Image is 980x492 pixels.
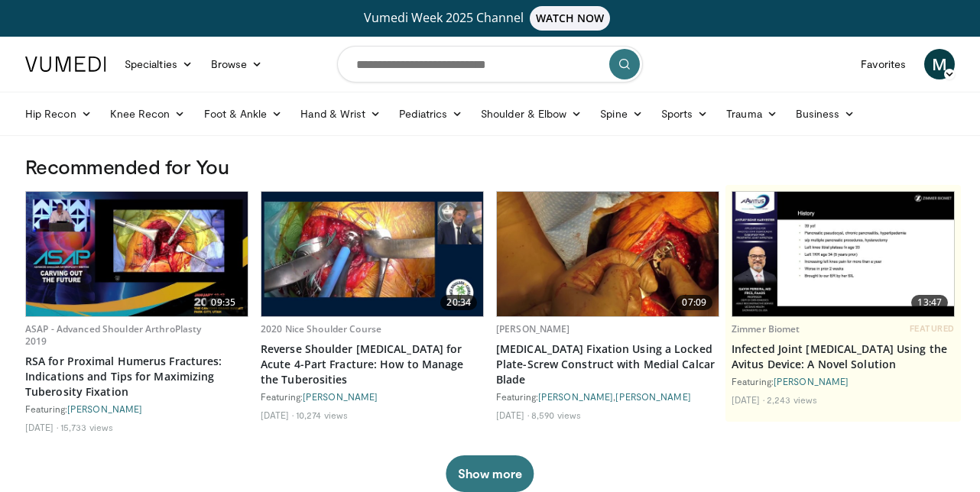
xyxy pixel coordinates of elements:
a: Specialties [115,49,202,79]
img: f986402b-3e48-401f-842a-2c1fdc6edc35.620x360_q85_upscale.jpg [261,192,483,316]
a: RSA for Proximal Humerus Fractures: Indications and Tips for Maximizing Tuberosity Fixation [25,354,248,400]
input: Search topics, interventions [337,46,643,83]
a: Infected Joint [MEDICAL_DATA] Using the Avitus Device: A Novel Solution [732,341,955,372]
a: Spine [591,99,651,129]
a: Business [787,99,865,129]
img: VuMedi Logo [25,57,106,72]
a: [PERSON_NAME] [496,322,570,335]
a: 13:47 [732,192,954,316]
span: FEATURED [910,323,955,334]
li: [DATE] [732,393,764,406]
h3: Recommended for You [25,154,955,179]
button: Show more [446,455,534,492]
a: [PERSON_NAME] [615,391,690,402]
a: Hip Recon [16,99,101,129]
div: Featuring: [25,403,248,415]
a: Sports [652,99,718,129]
a: 20:34 [261,192,483,316]
a: [PERSON_NAME] [538,391,613,402]
a: [PERSON_NAME] [774,376,849,387]
a: Vumedi Week 2025 ChannelWATCH NOW [28,6,952,31]
img: 6109daf6-8797-4a77-88a1-edd099c0a9a9.620x360_q85_upscale.jpg [732,192,954,316]
a: Trauma [717,99,787,129]
li: 15,733 views [60,421,113,433]
a: Browse [202,49,272,79]
a: Pediatrics [390,99,472,129]
a: Reverse Shoulder [MEDICAL_DATA] for Acute 4-Part Fracture: How to Manage the Tuberosities [261,341,484,387]
li: [DATE] [261,409,294,421]
a: Knee Recon [101,99,195,129]
a: 09:35 [26,192,248,316]
img: 53f6b3b0-db1e-40d0-a70b-6c1023c58e52.620x360_q85_upscale.jpg [26,192,248,316]
a: Hand & Wrist [291,99,390,129]
span: 09:35 [205,295,242,310]
a: 2020 Nice Shoulder Course [261,322,381,335]
div: Featuring: , [496,390,719,403]
a: [PERSON_NAME] [303,391,378,402]
span: 20:34 [440,295,477,310]
a: Favorites [852,49,915,79]
li: 10,274 views [296,409,348,421]
a: ASAP - Advanced Shoulder ArthroPlasty 2019 [25,322,201,348]
a: Zimmer Biomet [732,322,800,335]
a: 07:09 [497,192,719,316]
div: Featuring: [732,375,955,387]
span: 13:47 [911,295,948,310]
a: M [924,49,955,79]
li: 2,243 views [767,393,817,406]
img: df5970b7-0e6d-4a7e-84fa-8e0b3bef5cb4.620x360_q85_upscale.jpg [497,192,719,316]
li: [DATE] [496,409,529,421]
a: [PERSON_NAME] [67,403,142,414]
div: Featuring: [261,390,484,403]
li: [DATE] [25,421,58,433]
span: 07:09 [676,295,712,310]
a: Shoulder & Elbow [472,99,591,129]
a: Foot & Ankle [195,99,292,129]
span: WATCH NOW [530,6,611,31]
a: [MEDICAL_DATA] Fixation Using a Locked Plate-Screw Construct with Medial Calcar Blade [496,341,719,387]
li: 8,590 views [531,409,581,421]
